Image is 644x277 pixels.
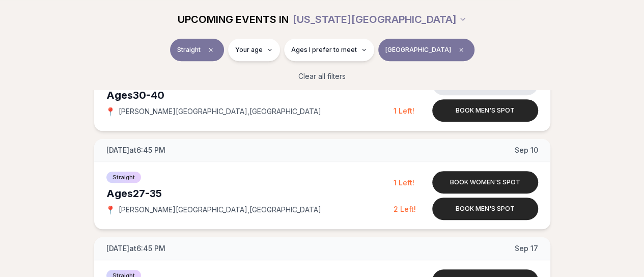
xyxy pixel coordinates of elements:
span: 1 Left! [394,106,414,115]
button: Book men's spot [432,198,538,220]
span: 📍 [106,206,115,214]
span: [DATE] at 6:45 PM [106,243,165,254]
span: Clear borough filter [455,44,467,56]
div: Ages 27-35 [106,186,394,201]
button: Clear all filters [292,65,352,88]
span: 1 Left! [394,178,414,187]
button: StraightClear event type filter [170,39,224,61]
span: [PERSON_NAME][GEOGRAPHIC_DATA] , [GEOGRAPHIC_DATA] [119,205,321,215]
span: Sep 17 [515,243,538,254]
span: Straight [177,46,201,54]
span: Your age [235,46,263,54]
span: 2 Left! [394,205,416,213]
button: Book women's spot [432,171,538,193]
span: Ages I prefer to meet [291,46,357,54]
button: Ages I prefer to meet [284,39,374,61]
span: [DATE] at 6:45 PM [106,145,165,155]
button: [GEOGRAPHIC_DATA]Clear borough filter [378,39,474,61]
button: Book men's spot [432,99,538,122]
span: UPCOMING EVENTS IN [178,12,289,26]
span: Sep 10 [515,145,538,155]
span: Clear event type filter [205,44,217,56]
span: Straight [106,172,141,183]
span: [GEOGRAPHIC_DATA] [385,46,451,54]
span: [PERSON_NAME][GEOGRAPHIC_DATA] , [GEOGRAPHIC_DATA] [119,106,321,117]
button: [US_STATE][GEOGRAPHIC_DATA] [293,8,467,31]
span: 📍 [106,107,115,116]
button: Your age [228,39,280,61]
div: Ages 30-40 [106,88,394,102]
